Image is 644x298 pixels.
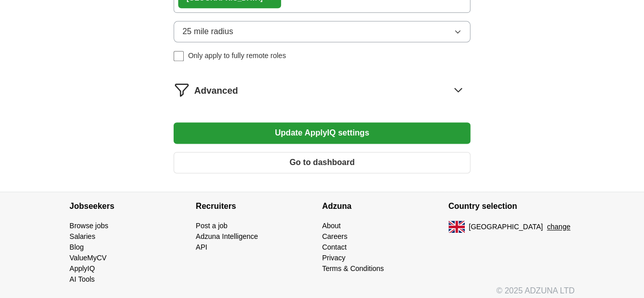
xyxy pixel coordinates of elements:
[70,254,107,262] a: ValueMyCV
[196,222,228,230] a: Post a job
[70,275,95,283] a: AI Tools
[196,243,208,251] a: API
[188,50,286,61] span: Only apply to fully remote roles
[322,264,384,273] a: Terms & Conditions
[469,222,543,232] span: [GEOGRAPHIC_DATA]
[449,192,575,221] h4: Country selection
[449,221,465,233] img: UK flag
[322,222,341,230] a: About
[70,222,108,230] a: Browse jobs
[196,232,258,240] a: Adzuna Intelligence
[174,51,184,61] input: Only apply to fully remote roles
[322,254,346,262] a: Privacy
[174,122,470,144] button: Update ApplyIQ settings
[174,21,470,42] button: 25 mile radius
[70,232,96,240] a: Salaries
[194,84,238,98] span: Advanced
[174,82,190,98] img: filter
[70,243,84,251] a: Blog
[70,264,95,273] a: ApplyIQ
[174,152,470,173] button: Go to dashboard
[322,243,347,251] a: Contact
[322,232,348,240] a: Careers
[547,222,570,232] button: change
[182,25,233,38] span: 25 mile radius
